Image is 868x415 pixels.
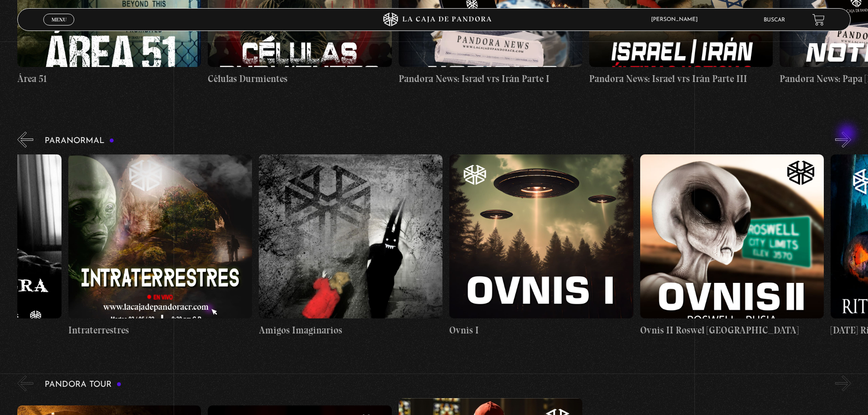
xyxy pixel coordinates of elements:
[640,323,824,338] h4: Ovnis II Roswel [GEOGRAPHIC_DATA]
[45,137,114,145] h3: Paranormal
[647,17,707,22] span: [PERSON_NAME]
[48,25,70,31] span: Cerrar
[835,132,851,148] button: Next
[835,375,851,391] button: Next
[449,154,633,338] a: Ovnis I
[68,154,252,338] a: Intraterrestres
[449,323,633,338] h4: Ovnis I
[45,380,122,389] h3: Pandora Tour
[17,72,201,86] h4: Área 51
[259,323,442,338] h4: Amigos Imaginarios
[51,17,67,22] span: Menu
[399,72,582,86] h4: Pandora News: Israel vrs Irán Parte I
[17,132,33,148] button: Previous
[259,154,442,338] a: Amigos Imaginarios
[208,72,391,86] h4: Células Durmientes
[640,154,824,338] a: Ovnis II Roswel [GEOGRAPHIC_DATA]
[68,323,252,338] h4: Intraterrestres
[812,14,825,26] a: View your shopping cart
[17,375,33,391] button: Previous
[764,17,785,23] a: Buscar
[589,72,773,86] h4: Pandora News: Israel vrs Irán Parte III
